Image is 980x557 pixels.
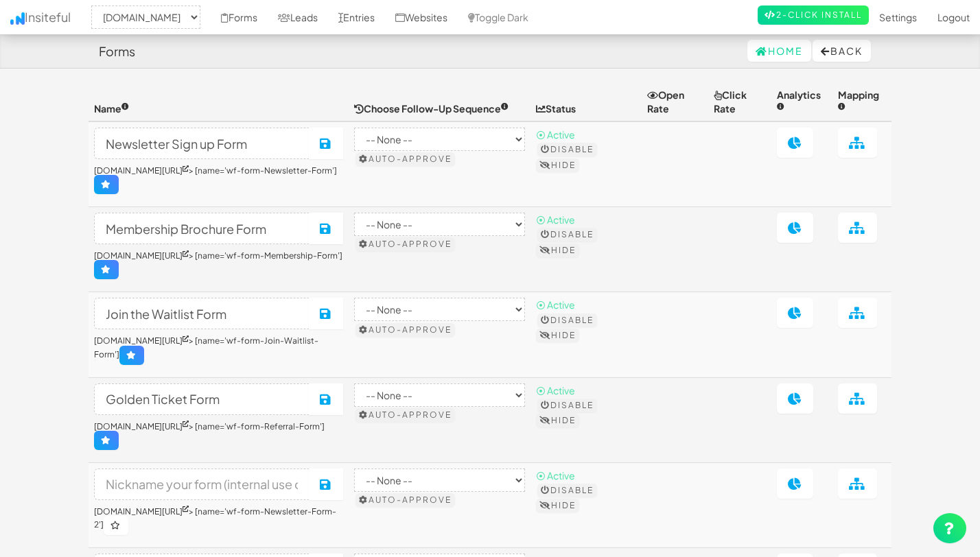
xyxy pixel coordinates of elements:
[536,298,575,311] span: ⦿ Active
[355,493,455,507] button: Auto-approve
[537,313,597,327] button: Disable
[777,88,821,115] span: Analytics
[708,82,771,121] th: Click Rate
[10,12,25,25] img: icon.png
[536,414,579,427] button: Hide
[536,329,579,342] button: Hide
[537,228,597,241] button: Disable
[94,422,343,450] h6: > [name='wf-form-Referral-Form']
[355,237,455,251] button: Auto-approve
[94,421,189,431] a: [DOMAIN_NAME][URL]
[758,5,869,25] a: 2-Click Install
[94,213,310,244] input: Nickname your form (internal use only)
[94,251,343,279] h6: > [name='wf-form-Membership-Form']
[537,143,597,156] button: Disable
[530,82,641,121] th: Status
[536,158,579,172] button: Hide
[94,250,189,261] a: [DOMAIN_NAME][URL]
[537,399,597,412] button: Disable
[354,102,509,115] span: Choose Follow-Up Sequence
[355,408,455,422] button: Auto-approve
[747,40,811,62] a: Home
[536,384,575,396] span: ⦿ Active
[94,336,343,364] h6: > [name='wf-form-Join-Waitlist-Form']
[94,298,310,329] input: Nickname your form (internal use only)
[94,383,310,415] input: Nickname your form (internal use only)
[94,507,343,535] h6: > [name='wf-form-Newsletter-Form-2']
[94,335,189,346] a: [DOMAIN_NAME][URL]
[94,128,310,159] input: Nickname your form (internal use only)
[355,152,455,166] button: Auto-approve
[642,82,708,121] th: Open Rate
[536,499,579,512] button: Hide
[94,165,189,176] a: [DOMAIN_NAME][URL]
[94,506,189,517] a: [DOMAIN_NAME][URL]
[536,213,575,226] span: ⦿ Active
[536,128,575,141] span: ⦿ Active
[813,40,871,62] button: Back
[94,469,310,500] input: Nickname your form (internal use only)
[99,45,135,58] h4: Forms
[536,244,579,257] button: Hide
[94,102,129,115] span: Name
[94,166,343,194] h6: > [name='wf-form-Newsletter-Form']
[355,323,455,337] button: Auto-approve
[536,469,575,482] span: ⦿ Active
[537,484,597,497] button: Disable
[838,88,879,115] span: Mapping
